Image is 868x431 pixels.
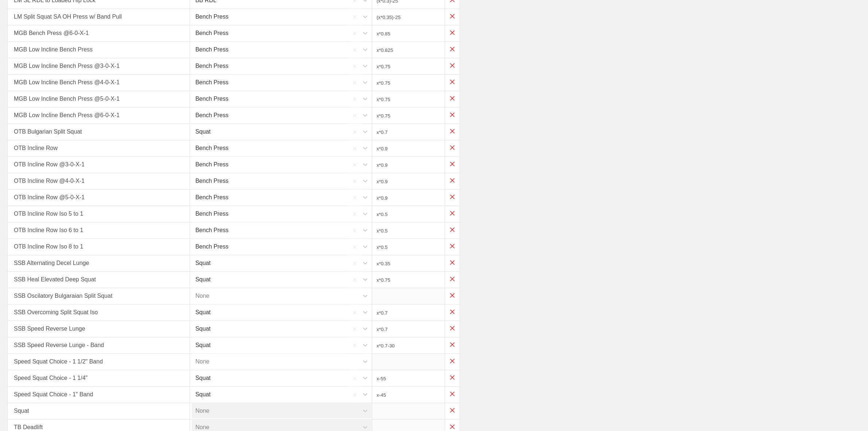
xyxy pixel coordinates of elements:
[445,338,460,352] img: x.png
[445,354,460,369] img: x.png
[445,141,460,155] img: x.png
[7,239,190,255] div: OTB Incline Row Iso 8 to 1
[445,288,460,303] img: x.png
[7,386,190,403] div: Speed Squat Choice - 1" Band
[445,370,460,385] img: x.png
[7,304,190,321] div: SSB Overcoming Split Squat Iso
[7,107,190,124] div: MGB Low Incline Bench Press @6-0-X-1
[445,42,460,57] img: x.png
[195,157,229,172] div: Bench Press
[445,403,460,418] img: x.png
[195,272,211,287] div: Squat
[195,42,229,57] div: Bench Press
[7,337,190,354] div: SSB Speed Reverse Lunge - Band
[195,75,229,90] div: Bench Press
[7,189,190,206] div: OTB Incline Row @5-0-X-1
[445,75,460,89] img: x.png
[195,173,229,189] div: Bench Press
[7,91,190,108] div: MGB Low Incline Bench Press @5-0-X-1
[195,26,229,41] div: Bench Press
[7,321,190,338] div: SSB Speed Reverse Lunge
[195,338,211,353] div: Squat
[7,124,190,141] div: OTB Bulgarian Split Squat
[445,223,460,237] img: x.png
[195,190,229,205] div: Bench Press
[445,190,460,204] img: x.png
[195,288,209,304] div: None
[7,74,190,91] div: MGB Low Incline Bench Press @4-0-X-1
[7,288,190,305] div: SSB Oscilatory Bulgaraian Split Squat
[195,141,229,156] div: Bench Press
[445,26,460,40] img: x.png
[195,124,211,139] div: Squat
[445,387,460,401] img: x.png
[445,255,460,270] img: x.png
[7,173,190,190] div: OTB Incline Row @4-0-X-1
[7,354,190,370] div: Speed Squat Choice - 1 1/2" Band
[445,272,460,286] img: x.png
[445,9,460,24] img: x.png
[7,403,190,420] div: Squat
[195,321,211,336] div: Squat
[7,222,190,239] div: OTB Incline Row Iso 6 to 1
[445,108,460,122] img: x.png
[195,223,229,238] div: Bench Press
[7,272,190,288] div: SSB Heal Elevated Deep Squat
[832,396,868,431] iframe: Chat Widget
[195,91,229,107] div: Bench Press
[195,206,229,222] div: Bench Press
[7,255,190,272] div: SSB Alternating Decel Lunge
[445,124,460,139] img: x.png
[7,9,190,26] div: LM Split Squat SA OH Press w/ Band Pull
[445,58,460,73] img: x.png
[445,206,460,221] img: x.png
[195,239,229,254] div: Bench Press
[195,370,211,386] div: Squat
[445,157,460,172] img: x.png
[445,173,460,188] img: x.png
[195,255,211,271] div: Squat
[7,140,190,157] div: OTB Incline Row
[445,321,460,336] img: x.png
[445,91,460,106] img: x.png
[195,387,211,402] div: Squat
[195,58,229,74] div: Bench Press
[7,370,190,387] div: Speed Squat Choice - 1 1/4"
[7,157,190,173] div: OTB Incline Row @3-0-X-1
[7,58,190,75] div: MGB Low Incline Bench Press @3-0-X-1
[195,354,209,369] div: None
[7,42,190,58] div: MGB Low Incline Bench Press
[195,305,211,320] div: Squat
[195,9,229,24] div: Bench Press
[7,25,190,42] div: MGB Bench Press @6-0-X-1
[445,239,460,254] img: x.png
[195,108,229,123] div: Bench Press
[445,305,460,319] img: x.png
[7,206,190,223] div: OTB Incline Row Iso 5 to 1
